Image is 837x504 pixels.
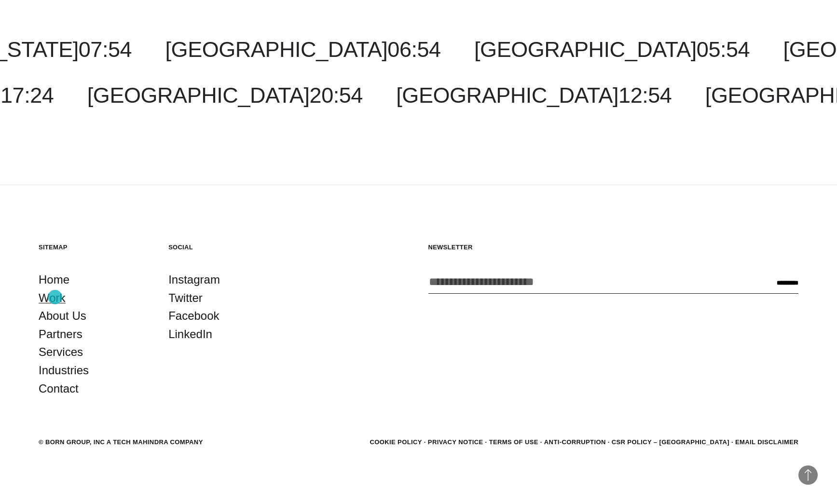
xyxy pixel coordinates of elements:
span: 05:54 [697,37,750,62]
a: About Us [39,307,86,325]
a: Facebook [168,307,219,325]
a: Contact [39,380,79,398]
a: Anti-Corruption [544,438,606,446]
span: 07:54 [79,37,132,62]
a: Email Disclaimer [735,438,798,446]
h5: Newsletter [428,243,799,251]
span: 20:54 [310,83,363,108]
a: Work [39,289,66,307]
span: 06:54 [387,37,440,62]
h5: Sitemap [39,243,149,251]
span: 17:24 [0,83,54,108]
a: Home [39,271,69,289]
a: Cookie Policy [370,438,422,446]
a: LinkedIn [168,325,212,343]
a: Twitter [168,289,203,307]
a: Instagram [168,271,220,289]
a: CSR POLICY – [GEOGRAPHIC_DATA] [612,438,729,446]
a: Services [39,343,83,361]
span: 12:54 [618,83,672,108]
a: [GEOGRAPHIC_DATA]06:54 [165,37,441,62]
a: [GEOGRAPHIC_DATA]20:54 [87,83,363,108]
a: [GEOGRAPHIC_DATA]12:54 [396,83,672,108]
a: Partners [39,325,82,343]
a: Industries [39,361,89,380]
button: Back to Top [798,465,818,485]
div: © BORN GROUP, INC A Tech Mahindra Company [39,437,203,447]
h5: Social [168,243,279,251]
a: Terms of Use [489,438,538,446]
a: [GEOGRAPHIC_DATA]05:54 [474,37,750,62]
a: Privacy Notice [428,438,483,446]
